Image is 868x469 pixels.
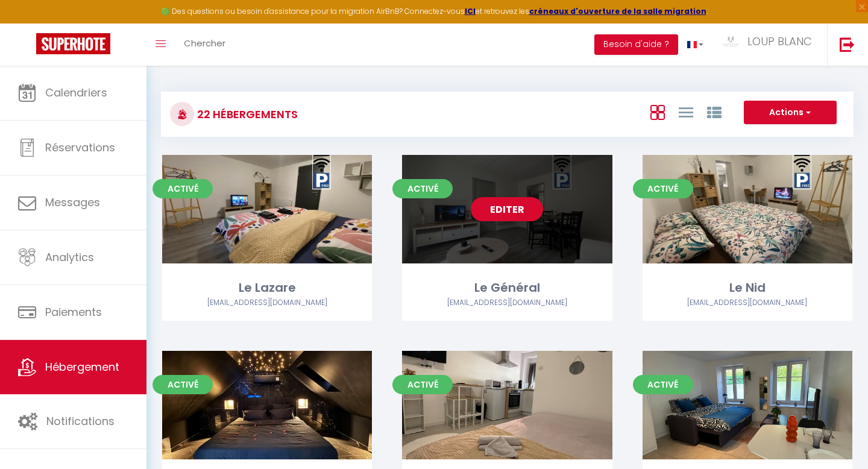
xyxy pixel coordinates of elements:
[45,304,102,319] span: Paiements
[162,279,372,297] div: Le Lazare
[45,140,115,155] span: Réservations
[184,37,225,49] span: Chercher
[712,24,827,66] a: ... LOUP BLANC
[162,297,372,309] div: Airbnb
[465,6,476,16] a: ICI
[817,415,859,460] iframe: Chat
[633,179,693,198] span: Activé
[402,297,612,309] div: Airbnb
[402,279,612,297] div: Le Général
[643,279,852,297] div: Le Nid
[722,36,740,48] img: ...
[10,5,46,41] button: Ouvrir le widget de chat LiveChat
[679,102,693,122] a: Vue en Liste
[747,34,812,49] span: LOUP BLANC
[529,6,706,16] a: créneaux d'ouverture de la salle migration
[650,102,665,122] a: Vue en Box
[744,101,837,125] button: Actions
[707,102,722,122] a: Vue par Groupe
[45,250,94,265] span: Analytics
[45,359,119,374] span: Hébergement
[175,24,234,66] a: Chercher
[36,33,110,54] img: Super Booking
[45,195,100,210] span: Messages
[643,297,852,309] div: Airbnb
[46,414,115,429] span: Notifications
[392,375,453,394] span: Activé
[153,375,213,394] span: Activé
[594,34,678,55] button: Besoin d'aide ?
[840,37,855,52] img: logout
[392,179,453,198] span: Activé
[45,85,107,100] span: Calendriers
[194,101,298,128] h3: 22 Hébergements
[153,179,213,198] span: Activé
[633,375,693,394] span: Activé
[471,197,543,221] a: Editer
